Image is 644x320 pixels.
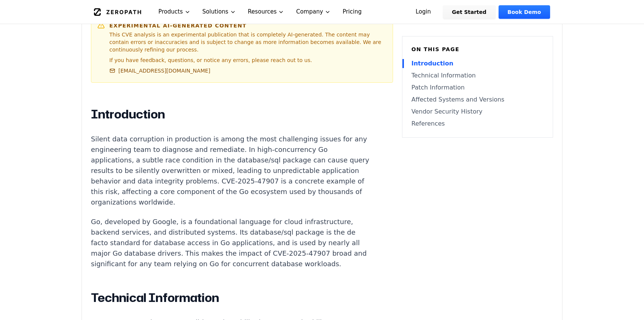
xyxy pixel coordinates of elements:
a: Introduction [411,59,544,68]
a: Affected Systems and Versions [411,95,544,104]
a: Patch Information [411,83,544,92]
a: Login [407,5,440,19]
p: This CVE analysis is an experimental publication that is completely AI-generated. The content may... [109,31,387,53]
a: [EMAIL_ADDRESS][DOMAIN_NAME] [109,67,210,74]
a: References [411,119,544,128]
h2: Introduction [91,107,370,122]
a: Vendor Security History [411,107,544,116]
h6: Experimental AI-Generated Content [109,22,387,29]
a: Get Started [443,5,496,19]
p: Go, developed by Google, is a foundational language for cloud infrastructure, backend services, a... [91,217,370,269]
a: Technical Information [411,71,544,80]
p: Silent data corruption in production is among the most challenging issues for any engineering tea... [91,134,370,208]
p: If you have feedback, questions, or notice any errors, please reach out to us. [109,56,387,64]
h6: On this page [411,45,544,53]
h2: Technical Information [91,290,370,305]
a: Book Demo [499,5,550,19]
